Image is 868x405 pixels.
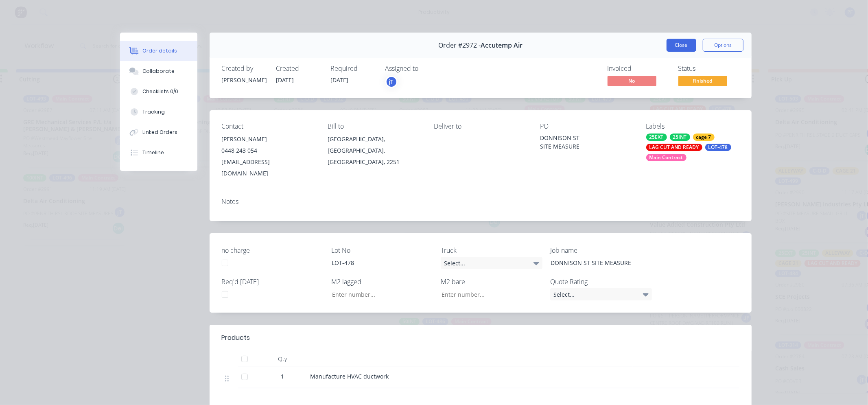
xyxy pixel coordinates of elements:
[222,245,324,255] label: no charge
[325,288,433,300] input: Enter number...
[222,65,267,72] div: Created by
[540,123,633,130] div: PO
[120,142,197,163] button: Timeline
[705,144,731,151] div: LOT-478
[276,76,294,84] span: [DATE]
[328,134,421,168] div: [GEOGRAPHIC_DATA], [GEOGRAPHIC_DATA], [GEOGRAPHIC_DATA], 2251
[222,333,250,343] div: Products
[441,277,542,287] label: M2 bare
[481,42,523,49] span: Accutemp Air
[678,76,727,86] span: Finished
[120,61,197,81] button: Collaborate
[646,144,702,151] div: LAG CUT AND READY
[678,76,727,88] button: Finished
[385,76,398,88] button: jT
[385,65,467,72] div: Assigned to
[678,65,739,72] div: Status
[281,372,284,381] span: 1
[331,76,349,84] span: [DATE]
[222,156,315,179] div: [EMAIL_ADDRESS][DOMAIN_NAME]
[646,154,687,161] div: Main Contract
[276,65,321,72] div: Created
[142,149,164,156] div: Timeline
[120,122,197,142] button: Linked Orders
[435,288,542,300] input: Enter number...
[222,134,315,179] div: [PERSON_NAME]0448 243 054[EMAIL_ADDRESS][DOMAIN_NAME]
[222,277,324,287] label: Req'd [DATE]
[670,134,690,141] div: 25INT
[120,41,197,61] button: Order details
[142,129,177,136] div: Linked Orders
[331,245,433,255] label: Lot No
[544,257,646,269] div: DONNISON ST SITE MEASURE
[550,277,652,287] label: Quote Rating
[646,134,667,141] div: 25EXT
[608,65,669,72] div: Invoiced
[120,81,197,102] button: Checklists 0/0
[331,65,376,72] div: Required
[550,245,652,255] label: Job name
[142,68,175,75] div: Collaborate
[703,39,743,52] button: Options
[441,257,542,269] div: Select...
[120,102,197,122] button: Tracking
[325,257,427,269] div: LOT-478
[310,372,389,380] span: Manufacture HVAC ductwork
[331,277,433,287] label: M2 lagged
[441,245,542,255] label: Truck
[438,42,481,49] span: Order #2972 -
[646,123,739,130] div: Labels
[222,76,267,84] div: [PERSON_NAME]
[693,134,715,141] div: cage 7
[434,123,527,130] div: Deliver to
[142,108,165,116] div: Tracking
[258,351,307,367] div: Qty
[608,76,656,86] span: No
[540,134,633,151] div: DONNISON ST SITE MEASURE
[222,123,315,130] div: Contact
[328,123,421,130] div: Bill to
[222,134,315,145] div: [PERSON_NAME]
[142,47,177,55] div: Order details
[550,288,652,300] div: Select...
[142,88,178,95] div: Checklists 0/0
[667,39,696,52] button: Close
[222,145,315,156] div: 0448 243 054
[222,198,739,206] div: Notes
